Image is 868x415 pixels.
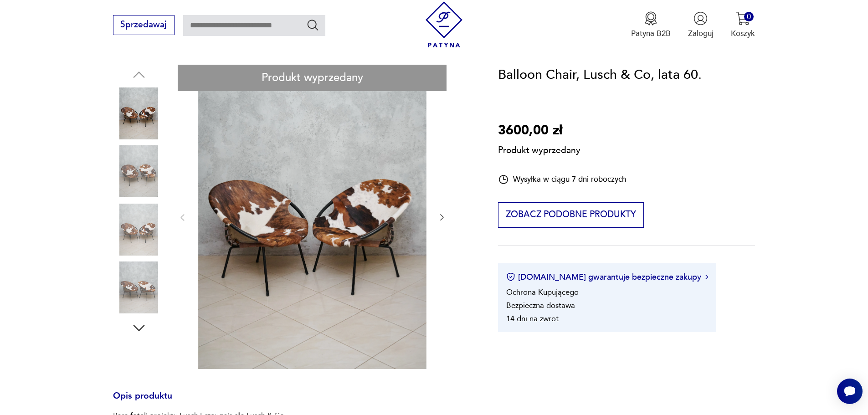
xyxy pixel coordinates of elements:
li: 14 dni na zwrot [506,313,559,324]
a: Sprzedawaj [113,22,175,29]
button: [DOMAIN_NAME] gwarantuje bezpieczne zakupy [506,272,708,283]
h3: Opis produktu [113,393,472,411]
img: Ikonka użytkownika [693,11,708,26]
img: Ikona certyfikatu [506,272,515,282]
li: Bezpieczna dostawa [506,300,575,311]
a: Ikona medaluPatyna B2B [631,11,671,39]
img: Ikona koszyka [736,11,750,26]
img: Ikona strzałki w prawo [705,275,708,279]
p: 3600,00 zł [498,120,580,141]
img: Patyna - sklep z meblami i dekoracjami vintage [421,1,467,47]
p: Patyna B2B [631,28,671,39]
iframe: Smartsupp widget button [837,379,863,404]
button: Zaloguj [688,11,714,39]
h1: Balloon Chair, Lusch & Co, lata 60. [498,65,702,86]
div: Wysyłka w ciągu 7 dni roboczych [498,174,626,185]
p: Zaloguj [688,28,714,39]
p: Koszyk [731,28,755,39]
img: Ikona medalu [644,11,658,26]
li: Ochrona Kupującego [506,287,579,297]
button: Sprzedawaj [113,15,175,35]
button: Patyna B2B [631,11,671,39]
div: 0 [744,12,754,21]
button: Zobacz podobne produkty [498,202,643,228]
button: 0Koszyk [731,11,755,39]
p: Produkt wyprzedany [498,141,580,157]
button: Szukaj [306,18,319,31]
